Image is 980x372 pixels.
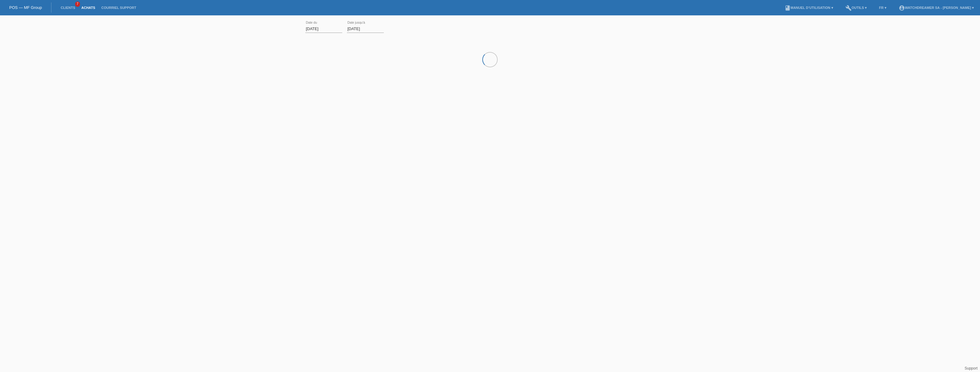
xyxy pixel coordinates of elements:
i: book [785,5,791,11]
a: bookManuel d’utilisation ▾ [781,6,836,10]
a: Courriel Support [98,6,139,10]
i: build [845,5,852,11]
a: account_circleWatchdreamer SA - [PERSON_NAME] ▾ [896,6,977,10]
a: Clients [58,6,78,10]
a: FR ▾ [876,6,890,10]
a: Support [965,366,978,370]
span: 7 [75,2,80,7]
a: buildOutils ▾ [842,6,870,10]
a: Achats [78,6,98,10]
a: POS — MF Group [9,5,42,10]
i: account_circle [899,5,905,11]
